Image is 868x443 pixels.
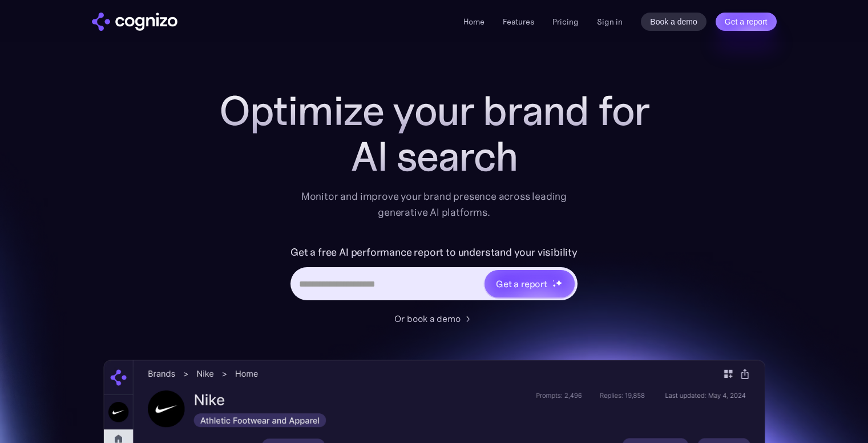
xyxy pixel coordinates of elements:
[463,17,485,27] a: Home
[206,88,663,134] h1: Optimize your brand for
[92,13,177,31] a: home
[503,17,534,27] a: Features
[206,134,663,179] div: AI search
[552,280,554,281] img: star
[555,279,563,287] img: star
[597,15,623,29] a: Sign in
[92,13,177,31] img: cognizo logo
[290,243,578,306] form: Hero URL Input Form
[496,277,547,291] div: Get a report
[483,269,576,299] a: Get a reportstarstarstar
[552,17,579,27] a: Pricing
[641,13,706,31] a: Book a demo
[716,13,777,31] a: Get a report
[394,312,461,325] div: Or book a demo
[394,312,474,325] a: Or book a demo
[294,188,575,220] div: Monitor and improve your brand presence across leading generative AI platforms.
[552,284,556,288] img: star
[290,243,578,261] label: Get a free AI performance report to understand your visibility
